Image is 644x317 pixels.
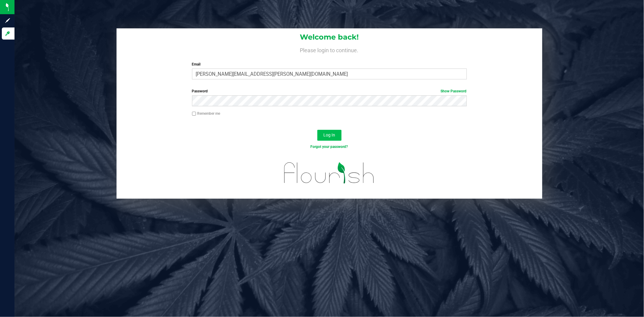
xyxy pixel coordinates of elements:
[311,145,348,149] a: Forgot your password?
[276,156,383,190] img: flourish_logo.svg
[192,62,467,67] label: Email
[192,112,196,116] input: Remember me
[117,33,542,41] h1: Welcome back!
[5,18,11,24] inline-svg: Sign up
[317,130,341,141] button: Log In
[192,89,208,93] span: Password
[441,89,467,93] a: Show Password
[5,30,11,37] inline-svg: Log in
[323,133,335,137] span: Log In
[117,46,542,53] h4: Please login to continue.
[192,111,220,116] label: Remember me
